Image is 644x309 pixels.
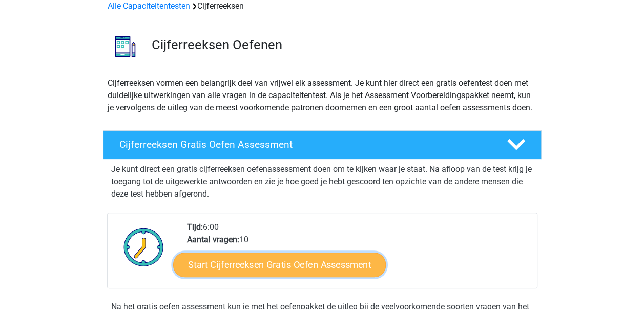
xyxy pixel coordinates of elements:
a: Alle Capaciteitentesten [108,1,190,11]
img: Klok [118,221,170,273]
p: Cijferreeksen vormen een belangrijk deel van vrijwel elk assessment. Je kunt hier direct een grat... [108,77,537,114]
a: Start Cijferreeksen Gratis Oefen Assessment [173,252,386,277]
p: Je kunt direct een gratis cijferreeksen oefenassessment doen om te kijken waar je staat. Na afloo... [111,163,533,200]
b: Aantal vragen: [187,235,239,244]
h4: Cijferreeksen Gratis Oefen Assessment [119,139,490,150]
a: Cijferreeksen Gratis Oefen Assessment [99,130,546,159]
b: Tijd: [187,222,203,232]
h3: Cijferreeksen Oefenen [152,37,533,53]
div: 6:00 10 [179,221,536,288]
img: cijferreeksen [103,25,147,68]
